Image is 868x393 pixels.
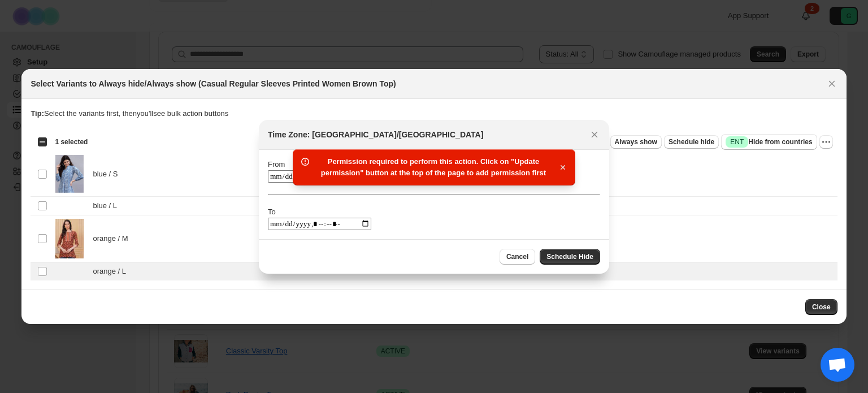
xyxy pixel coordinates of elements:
button: Close [805,299,837,315]
span: ENT [730,137,744,146]
span: orange / L [93,266,132,277]
button: Always show [610,135,662,149]
span: Schedule hide [669,137,714,146]
h2: Time Zone: [GEOGRAPHIC_DATA]/[GEOGRAPHIC_DATA] [268,129,483,140]
span: Close [812,303,831,312]
td: 0 [581,262,837,281]
span: 1 selected [55,137,88,146]
span: Hide from countries [726,136,812,148]
span: Always show [615,137,657,146]
button: Schedule hide [664,135,719,149]
td: 150 [581,197,837,215]
td: 100 [581,215,837,262]
button: Close [824,76,840,92]
label: To [268,208,276,216]
p: Select the variants first, then you'll see bulk action buttons [31,108,837,119]
span: orange / M [93,233,134,244]
span: Permission required to perform this action. Click on "Update permission" button at the top of the... [314,156,553,179]
h2: Select Variants to Always hide/Always show (Casual Regular Sleeves Printed Women Brown Top) [31,78,396,89]
button: Cancel [500,249,535,265]
button: Schedule Hide [540,249,600,265]
button: SuccessENTHide from countries [721,134,817,150]
button: More actions [819,135,833,149]
img: s-1-tu31-da-vastraagaar-original-imahb29m9zyysfzd_d1e5bf7f-e4c4-4ea6-ae01-383b97a3fc64.jpg [55,219,84,258]
strong: Tip: [31,109,44,118]
img: m-1-solid-rijhari-original-imah6q4fadz85rgz.jpg [55,155,84,193]
td: 100 [581,151,837,196]
span: Schedule Hide [546,252,593,261]
div: Open chat [821,348,854,382]
span: blue / S [93,169,124,180]
span: blue / L [93,200,123,211]
span: Cancel [506,252,528,261]
button: Close [587,127,602,142]
label: From [268,160,285,169]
